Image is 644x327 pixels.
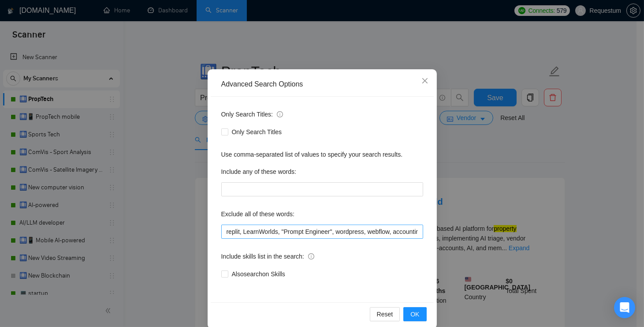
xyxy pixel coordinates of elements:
[221,109,283,119] span: Only Search Titles:
[221,252,314,261] span: Include skills list in the search:
[377,309,393,319] span: Reset
[277,111,283,117] span: info-circle
[221,207,295,221] label: Exclude all of these words:
[403,307,426,321] button: OK
[228,269,289,279] span: Also search on Skills
[410,309,419,319] span: OK
[614,297,635,318] div: Open Intercom Messenger
[308,253,314,259] span: info-circle
[228,127,286,137] span: Only Search Titles
[370,307,400,321] button: Reset
[413,69,437,93] button: Close
[221,165,296,179] label: Include any of these words:
[421,77,428,84] span: close
[221,150,423,159] div: Use comma-separated list of values to specify your search results.
[221,79,423,89] div: Advanced Search Options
